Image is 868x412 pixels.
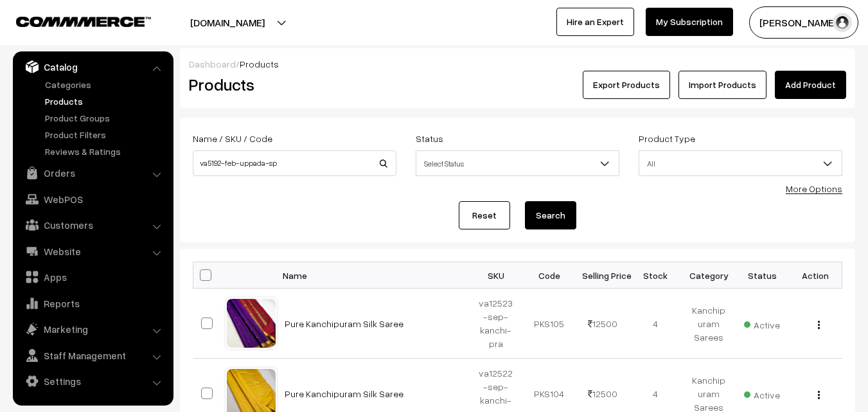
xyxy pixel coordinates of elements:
span: Active [744,315,780,332]
a: Dashboard [189,58,236,69]
a: Import Products [678,71,766,99]
a: Pure Kanchipuram Silk Saree [285,318,403,329]
img: Menu [818,321,820,329]
a: My Subscription [646,8,733,36]
a: More Options [786,183,842,194]
label: Name / SKU / Code [193,132,272,145]
span: Select Status [416,150,619,176]
th: Category [682,262,736,289]
a: Categories [42,78,169,91]
th: SKU [470,262,523,289]
div: / [189,57,846,71]
a: Catalog [16,55,169,78]
td: Kanchipuram Sarees [682,289,736,359]
th: Code [522,262,576,289]
a: Reset [459,201,510,229]
a: Orders [16,161,169,184]
a: Staff Management [16,344,169,367]
th: Selling Price [576,262,629,289]
img: Menu [818,391,820,399]
a: Reviews & Ratings [42,145,169,158]
button: Export Products [583,71,670,99]
label: Product Type [639,132,695,145]
a: Apps [16,265,169,289]
td: 4 [629,289,682,359]
th: Stock [629,262,682,289]
a: Customers [16,213,169,237]
button: [DOMAIN_NAME] [145,6,310,39]
a: Hire an Expert [556,8,634,36]
a: WebPOS [16,188,169,211]
a: Pure Kanchipuram Silk Saree [285,388,403,399]
input: Name / SKU / Code [193,150,396,176]
span: Products [240,58,279,69]
h2: Products [189,75,395,94]
a: Reports [16,292,169,315]
th: Status [736,262,789,289]
th: Name [277,262,470,289]
td: 12500 [576,289,629,359]
img: COMMMERCE [16,17,151,26]
td: PKS105 [522,289,576,359]
span: All [639,152,842,175]
th: Action [789,262,842,289]
label: Status [416,132,443,145]
a: Settings [16,370,169,393]
span: All [639,150,842,176]
a: Products [42,94,169,108]
button: Search [525,201,576,229]
img: user [833,13,852,32]
td: va12523-sep-kanchi-pra [470,289,523,359]
a: Product Filters [42,128,169,141]
a: Add Product [775,71,846,99]
a: Product Groups [42,111,169,125]
a: Website [16,240,169,263]
a: COMMMERCE [16,13,128,28]
button: [PERSON_NAME] [749,6,858,39]
span: Active [744,385,780,402]
a: Marketing [16,318,169,341]
span: Select Status [416,152,619,175]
